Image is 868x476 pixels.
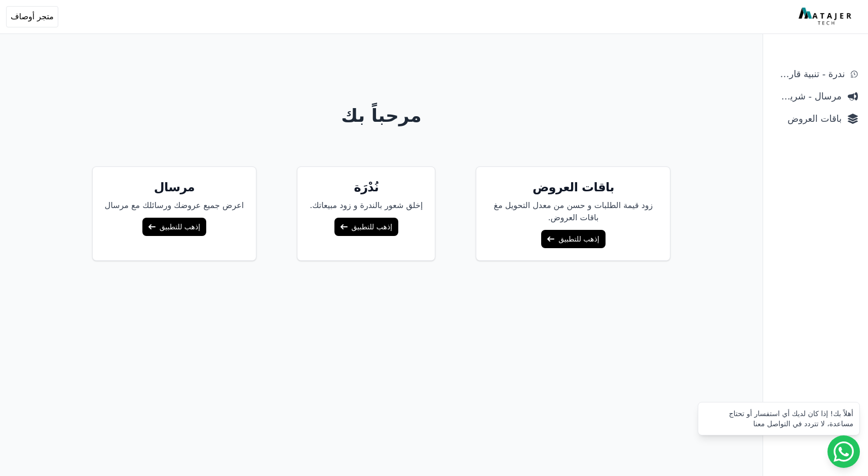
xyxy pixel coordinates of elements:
[488,179,658,195] h5: باقات العروض
[142,218,206,236] a: إذهب للتطبيق
[105,199,244,212] p: اعرض جميع عروضك ورسائلك مع مرسال
[773,89,842,104] span: مرسال - شريط دعاية
[488,199,658,224] p: زود قيمة الطلبات و حسن من معدل التحويل مغ باقات العروض.
[799,8,854,26] img: MatajerTech Logo
[704,409,853,429] div: أهلاً بك! إذا كان لديك أي استفسار أو تحتاج مساعدة، لا تتردد في التواصل معنا
[541,230,605,248] a: إذهب للتطبيق
[11,11,54,23] span: متجر أوصاف
[310,199,423,212] p: إخلق شعور بالندرة و زود مبيعاتك.
[334,218,398,236] a: إذهب للتطبيق
[773,112,842,126] span: باقات العروض
[6,6,58,27] button: متجر أوصاف
[773,67,845,81] span: ندرة - تنبية قارب علي النفاذ
[310,179,423,195] h5: نُدْرَة
[105,179,244,195] h5: مرسال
